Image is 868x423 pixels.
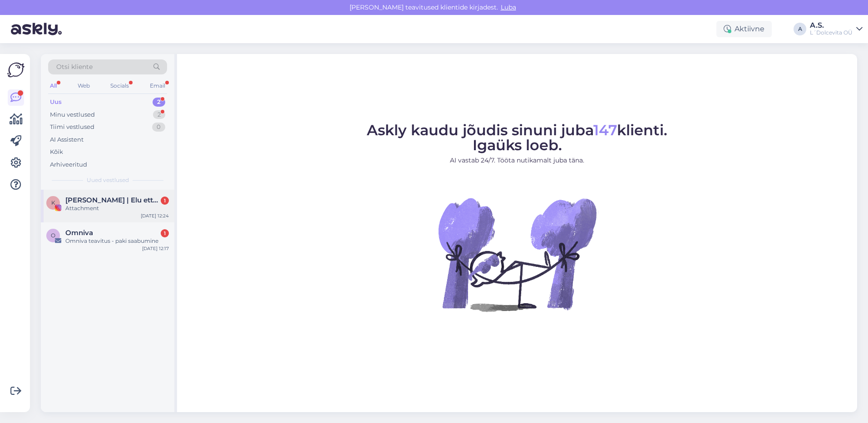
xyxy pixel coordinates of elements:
div: Uus [50,98,62,107]
div: Socials [108,80,131,92]
div: Web [76,80,92,92]
span: Omniva [65,229,93,237]
div: Kõik [50,148,63,157]
div: All [48,80,59,92]
span: K [51,199,55,206]
div: A [794,23,806,35]
div: Arhiveeritud [50,160,87,169]
span: Otsi kliente [56,62,93,72]
div: 1 [161,197,169,205]
div: Tiimi vestlused [50,123,94,132]
div: Attachment [65,204,169,212]
div: 2 [153,110,165,119]
div: 2 [153,98,165,107]
span: Uued vestlused [87,176,129,184]
span: O [51,232,55,239]
div: [DATE] 12:24 [141,212,169,219]
img: Askly Logo [7,61,25,79]
div: A.S. [810,22,853,29]
span: Kristiina Kruus | Elu ettevõtluse ja laste keskel [65,196,160,204]
a: A.S.L´Dolcevita OÜ [810,22,863,36]
div: 0 [152,123,165,132]
div: L´Dolcevita OÜ [810,29,853,36]
div: Aktiivne [716,21,772,37]
div: [DATE] 12:17 [142,245,169,252]
span: Askly kaudu jõudis sinuni juba klienti. Igaüks loeb. [367,121,667,154]
span: Luba [498,3,519,11]
img: No Chat active [435,172,599,336]
div: Minu vestlused [50,110,95,119]
div: Email [148,80,167,92]
p: AI vastab 24/7. Tööta nutikamalt juba täna. [367,156,667,165]
span: 147 [593,121,617,139]
div: Omniva teavitus - paki saabumine [65,237,169,245]
div: 1 [161,229,169,237]
div: AI Assistent [50,135,84,144]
